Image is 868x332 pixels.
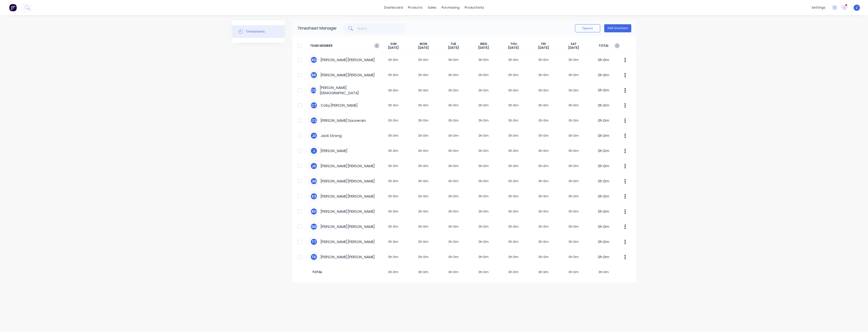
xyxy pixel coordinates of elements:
[478,46,489,50] span: [DATE]
[439,4,462,11] div: purchasing
[510,42,517,46] span: THU
[604,24,631,32] button: Add timesheet
[498,270,529,274] span: 0h 0m
[856,5,857,10] span: J
[297,25,337,31] div: Timesheet Manager
[378,270,408,274] span: 0h 0m
[559,270,589,274] span: 0h 0m
[420,42,427,46] span: MON
[480,42,487,46] span: WED
[589,42,619,50] span: TOTAL
[9,4,17,11] img: Factory
[589,270,619,274] span: 0h 0m
[462,4,487,11] div: productivity
[508,46,519,50] span: [DATE]
[809,4,828,11] div: settings
[418,46,429,50] span: [DATE]
[310,42,378,50] span: TEAM MEMBER
[425,4,439,11] div: sales
[232,25,285,38] button: Timesheets
[388,46,399,50] span: [DATE]
[450,42,456,46] span: TUE
[541,42,546,46] span: FRI
[571,42,577,46] span: SAT
[568,46,579,50] span: [DATE]
[405,4,425,11] div: products
[448,46,459,50] span: [DATE]
[468,270,498,274] span: 0h 0m
[538,46,549,50] span: [DATE]
[529,270,559,274] span: 0h 0m
[382,4,405,11] a: dashboard
[575,24,600,32] button: Options
[390,42,397,46] span: SUN
[357,23,406,33] input: Search...
[408,270,439,274] span: 0h 0m
[310,270,378,274] span: TOTAL
[439,270,469,274] span: 0h 0m
[246,29,265,34] div: Timesheets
